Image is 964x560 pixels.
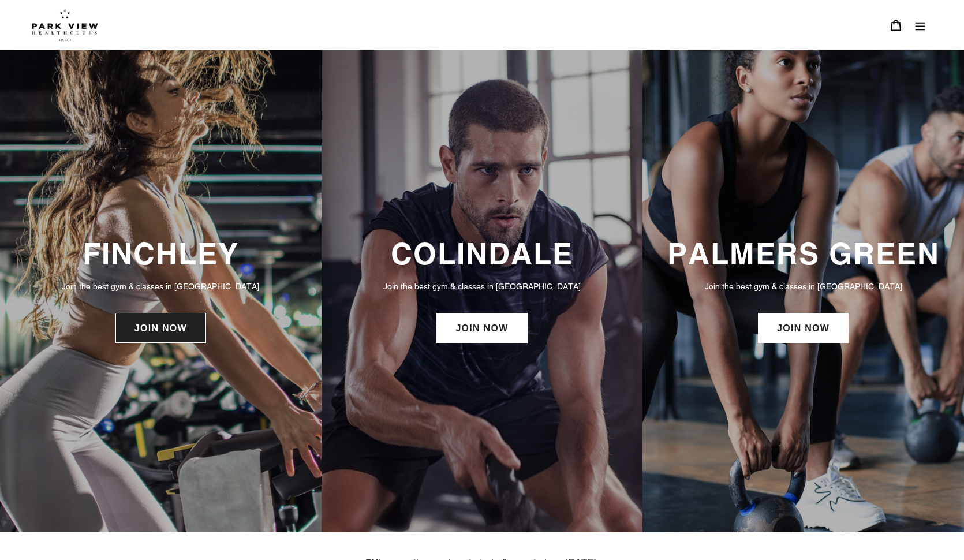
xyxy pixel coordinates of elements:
p: Join the best gym & classes in [GEOGRAPHIC_DATA] [654,280,952,293]
a: JOIN NOW: Finchley Membership [115,313,206,343]
h3: FINCHLEY [12,236,310,271]
h3: COLINDALE [333,236,632,271]
a: JOIN NOW: Colindale Membership [436,313,527,343]
p: Join the best gym & classes in [GEOGRAPHIC_DATA] [12,280,310,293]
a: JOIN NOW: Palmers Green Membership [758,313,849,343]
h3: PALMERS GREEN [654,236,952,271]
button: Menu [908,13,932,38]
img: Park view health clubs is a gym near you. [32,9,98,41]
p: Join the best gym & classes in [GEOGRAPHIC_DATA] [333,280,632,293]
